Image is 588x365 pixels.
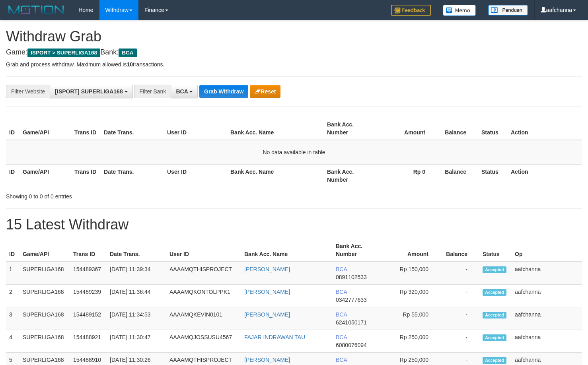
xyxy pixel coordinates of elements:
[55,88,123,95] span: [ISPORT] SUPERLIGA168
[382,285,440,307] td: Rp 320,000
[483,266,506,273] span: Accepted
[107,285,166,307] td: [DATE] 11:36:44
[440,285,479,307] td: -
[6,140,582,165] td: No data available in table
[19,239,70,262] th: Game/API
[19,262,70,285] td: SUPERLIGA168
[478,164,508,187] th: Status
[70,262,107,285] td: 154489367
[440,330,479,353] td: -
[101,117,164,140] th: Date Trans.
[164,117,227,140] th: User ID
[71,164,101,187] th: Trans ID
[479,239,512,262] th: Status
[107,307,166,330] td: [DATE] 11:34:53
[107,262,166,285] td: [DATE] 11:39:34
[71,117,101,140] th: Trans ID
[512,239,582,262] th: Op
[6,117,19,140] th: ID
[6,262,19,285] td: 1
[227,164,324,187] th: Bank Acc. Name
[391,5,431,16] img: Feedback.jpg
[6,85,50,98] div: Filter Website
[166,307,241,330] td: AAAAMQKEVIN0101
[6,49,582,56] h4: Game: Bank:
[512,330,582,353] td: aafchanna
[244,357,290,363] a: [PERSON_NAME]
[512,307,582,330] td: aafchanna
[227,117,324,140] th: Bank Acc. Name
[6,29,582,45] h1: Withdraw Grab
[166,285,241,307] td: AAAAMQKONTOLPPK1
[244,311,290,318] a: [PERSON_NAME]
[336,334,347,340] span: BCA
[50,85,132,98] button: [ISPORT] SUPERLIGA168
[27,49,100,57] span: ISPORT > SUPERLIGA168
[336,342,367,348] span: Copy 6080076094 to clipboard
[6,330,19,353] td: 4
[512,262,582,285] td: aafchanna
[336,274,367,280] span: Copy 0891102533 to clipboard
[336,311,347,318] span: BCA
[107,239,166,262] th: Date Trans.
[19,164,71,187] th: Game/API
[336,266,347,272] span: BCA
[6,60,582,68] p: Grab and process withdraw. Maximum allowed is transactions.
[244,334,305,340] a: FAJAR INDRAWAN TAU
[508,117,582,140] th: Action
[6,239,19,262] th: ID
[336,357,347,363] span: BCA
[6,4,66,16] img: MOTION_logo.png
[166,330,241,353] td: AAAAMQJOSSUSU4567
[171,85,198,98] button: BCA
[19,285,70,307] td: SUPERLIGA168
[6,189,239,200] div: Showing 0 to 0 of 0 entries
[483,289,506,296] span: Accepted
[164,164,227,187] th: User ID
[440,307,479,330] td: -
[19,330,70,353] td: SUPERLIGA168
[376,164,437,187] th: Rp 0
[382,330,440,353] td: Rp 250,000
[250,85,280,98] button: Reset
[336,319,367,326] span: Copy 6241050171 to clipboard
[443,5,476,16] img: Button%20Memo.svg
[6,217,582,233] h1: 15 Latest Withdraw
[70,239,107,262] th: Trans ID
[483,312,506,318] span: Accepted
[19,307,70,330] td: SUPERLIGA168
[199,85,248,98] button: Grab Withdraw
[19,117,71,140] th: Game/API
[324,117,376,140] th: Bank Acc. Number
[176,88,188,95] span: BCA
[437,164,478,187] th: Balance
[166,262,241,285] td: AAAAMQTHISPROJECT
[508,164,582,187] th: Action
[241,239,333,262] th: Bank Acc. Name
[382,307,440,330] td: Rp 55,000
[336,289,347,295] span: BCA
[437,117,478,140] th: Balance
[440,262,479,285] td: -
[478,117,508,140] th: Status
[483,334,506,341] span: Accepted
[101,164,164,187] th: Date Trans.
[336,297,367,303] span: Copy 0342777633 to clipboard
[70,307,107,330] td: 154489152
[166,239,241,262] th: User ID
[6,164,19,187] th: ID
[70,330,107,353] td: 154488921
[6,307,19,330] td: 3
[244,289,290,295] a: [PERSON_NAME]
[382,262,440,285] td: Rp 150,000
[127,61,133,68] strong: 10
[70,285,107,307] td: 154489239
[488,5,528,16] img: panduan.png
[440,239,479,262] th: Balance
[134,85,171,98] div: Filter Bank
[376,117,437,140] th: Amount
[382,239,440,262] th: Amount
[107,330,166,353] td: [DATE] 11:30:47
[6,285,19,307] td: 2
[324,164,376,187] th: Bank Acc. Number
